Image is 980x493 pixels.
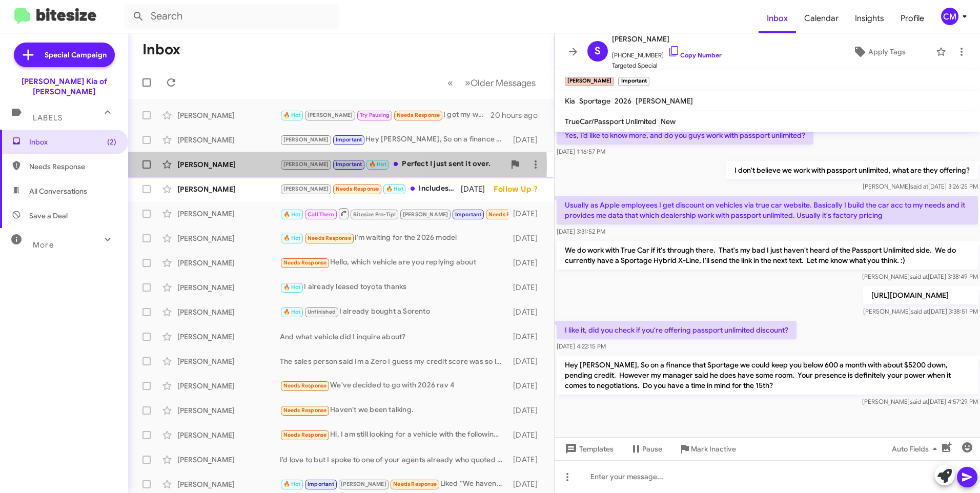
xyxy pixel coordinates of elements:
[280,332,508,342] div: And what vehicle did I inquire about?
[29,161,116,172] span: Needs Response
[177,159,280,170] div: [PERSON_NAME]
[308,309,336,315] span: Unfinished
[494,184,546,194] div: Follow Up ?
[726,161,978,179] p: I don't believe we work with passport unlimited, what are they offering?
[459,72,542,93] button: Next
[283,235,301,241] span: 🔥 Hot
[341,481,386,487] span: [PERSON_NAME]
[557,148,605,155] span: [DATE] 1:16:57 PM
[491,110,546,120] div: 20 hours ago
[283,432,327,438] span: Needs Response
[283,186,329,192] span: [PERSON_NAME]
[397,112,440,118] span: Needs Response
[892,440,941,458] span: Auto Fields
[393,481,437,487] span: Needs Response
[508,282,546,293] div: [DATE]
[910,273,928,280] span: said at
[612,45,722,60] span: [PHONE_NUMBER]
[565,117,657,126] span: TrueCar/Passport Unlimited
[283,309,301,315] span: 🔥 Hot
[308,211,334,218] span: Call Them
[615,96,631,106] span: 2026
[868,43,906,61] span: Apply Tags
[280,257,508,269] div: Hello, which vehicle are you replying about
[508,233,546,243] div: [DATE]
[280,183,461,195] div: Includes extended warranty
[441,72,459,93] button: Previous
[892,4,932,33] a: Profile
[884,440,949,458] button: Auto Fields
[177,381,280,391] div: [PERSON_NAME]
[557,228,605,235] span: [DATE] 3:31:52 PM
[177,209,280,219] div: [PERSON_NAME]
[177,455,280,465] div: [PERSON_NAME]
[612,60,722,71] span: Targeted Special
[177,430,280,440] div: [PERSON_NAME]
[796,4,847,33] a: Calendar
[29,186,87,196] span: All Conversations
[29,211,68,221] span: Save a Deal
[14,43,115,67] a: Special Campaign
[283,407,327,414] span: Needs Response
[442,72,542,93] nav: Page navigation example
[177,307,280,317] div: [PERSON_NAME]
[177,479,280,489] div: [PERSON_NAME]
[177,135,280,145] div: [PERSON_NAME]
[557,196,978,224] p: Usually as Apple employees I get discount on vehicles via true car website. Basically I build the...
[465,76,471,89] span: »
[508,135,546,145] div: [DATE]
[557,321,797,339] p: I like it, did you check if you're offering passport unlimited discount?
[308,481,334,487] span: Important
[555,440,622,458] button: Templates
[622,440,670,458] button: Pause
[932,8,969,25] button: CM
[283,136,329,143] span: [PERSON_NAME]
[557,356,978,395] p: Hey [PERSON_NAME], So on a finance that Sportage we could keep you below 600 a month with about $...
[557,241,978,270] p: We do work with True Car if it's through there. That's my bad I just haven't heard of the Passpor...
[33,240,54,250] span: More
[124,4,339,29] input: Search
[661,117,676,126] span: New
[336,186,379,192] span: Needs Response
[177,356,280,366] div: [PERSON_NAME]
[283,161,329,168] span: [PERSON_NAME]
[283,481,301,487] span: 🔥 Hot
[670,440,744,458] button: Mark Inactive
[508,455,546,465] div: [DATE]
[447,76,453,89] span: «
[360,112,390,118] span: Try Pausing
[508,332,546,342] div: [DATE]
[280,404,508,416] div: Haven't we been talking.
[177,282,280,293] div: [PERSON_NAME]
[280,429,508,441] div: Hi, I am still looking for a vehicle with the following config: Kia [DATE] SX-Prestige Hybrid Ext...
[471,77,536,89] span: Older Messages
[636,96,693,106] span: [PERSON_NAME]
[847,4,892,33] span: Insights
[33,113,63,122] span: Labels
[579,96,610,106] span: Sportage
[45,50,107,60] span: Special Campaign
[557,126,813,145] p: Yes, I’d like to know more, and do you guys work with passport unlimited?
[369,161,386,168] span: 🔥 Hot
[508,405,546,416] div: [DATE]
[280,232,508,244] div: I'm waiting for the 2026 model
[177,184,280,194] div: [PERSON_NAME]
[565,77,614,86] small: [PERSON_NAME]
[336,161,362,168] span: Important
[177,233,280,243] div: [PERSON_NAME]
[280,380,508,392] div: We've decided to go with 2026 rav 4
[280,281,508,293] div: I already leased toyota thanks
[308,235,351,241] span: Needs Response
[336,136,362,143] span: Important
[177,258,280,268] div: [PERSON_NAME]
[863,286,978,304] p: [URL][DOMAIN_NAME]
[177,332,280,342] div: [PERSON_NAME]
[386,186,403,192] span: 🔥 Hot
[941,8,958,25] div: CM
[759,4,796,33] a: Inbox
[563,440,614,458] span: Templates
[280,356,508,366] div: The sales person said Im a Zero I guess my credit score was so low I couldnt leave the lot with a...
[565,96,575,106] span: Kia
